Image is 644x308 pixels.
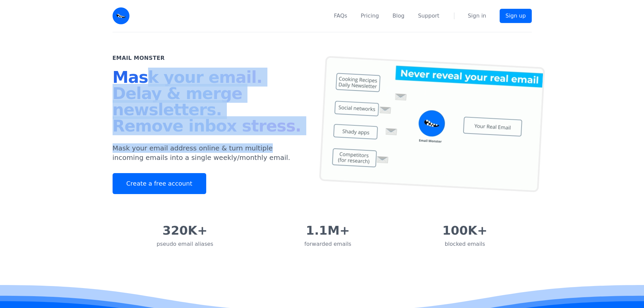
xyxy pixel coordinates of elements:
div: 1.1M+ [304,224,351,237]
h1: Mask your email. Delay & merge newsletters. Remove inbox stress. [113,69,306,137]
a: Support [418,12,439,20]
div: pseudo email aliases [157,240,213,248]
a: Sign up [500,9,531,23]
a: Pricing [361,12,379,20]
a: FAQs [334,12,347,20]
img: Email Monster [113,7,129,24]
img: temp mail, free temporary mail, Temporary Email [319,56,545,192]
a: Blog [392,12,404,20]
div: blocked emails [443,240,487,248]
div: forwarded emails [304,240,351,248]
a: Sign in [468,12,486,20]
div: 320K+ [157,224,213,237]
div: 100K+ [443,224,487,237]
a: Create a free account [113,173,206,194]
p: Mask your email address online & turn multiple incoming emails into a single weekly/monthly email. [113,143,306,162]
h2: Email Monster [113,54,165,62]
